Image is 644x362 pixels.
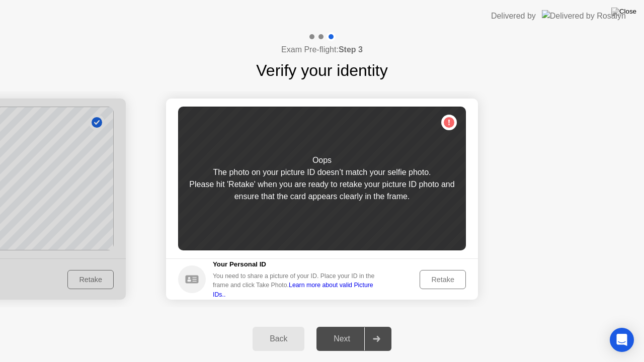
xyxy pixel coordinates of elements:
[542,10,626,22] img: Delivered by Rosalyn
[213,259,382,269] h5: Your Personal ID
[423,276,462,284] div: Retake
[339,45,363,54] b: Step 3
[610,328,634,352] div: Open Intercom Messenger
[316,327,391,351] button: Next
[491,10,536,22] div: Delivered by
[420,270,466,289] button: Retake
[213,271,382,299] div: You need to share a picture of your ID. Place your ID in the frame and click Take Photo.
[256,334,301,343] div: Back
[256,58,387,82] h1: Verify your identity
[213,166,431,178] div: The photo on your picture ID doesn’t match your selfie photo.
[312,154,332,166] div: Oops
[611,8,636,16] img: Close
[253,327,304,351] button: Back
[281,44,363,56] h4: Exam Pre-flight:
[178,178,466,203] div: Please hit 'Retake' when you are ready to retake your picture ID photo and ensure that the card a...
[213,282,373,298] a: Learn more about valid Picture IDs..
[319,334,364,343] div: Next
